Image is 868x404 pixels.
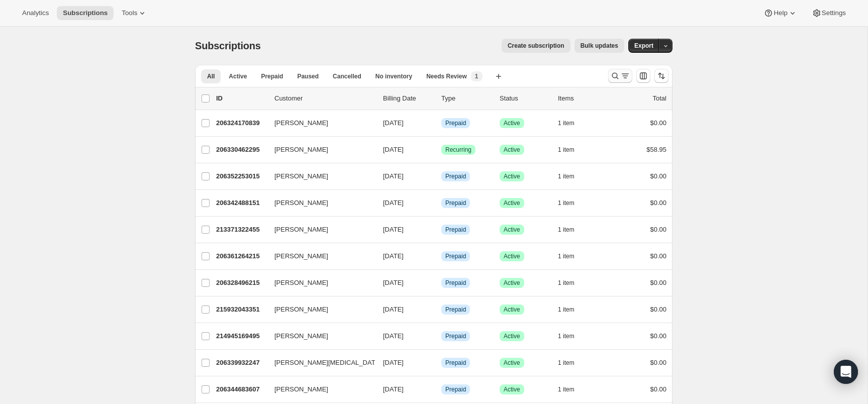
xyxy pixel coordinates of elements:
[636,69,650,83] button: Customize table column order and visibility
[297,72,319,80] span: Paused
[268,195,369,211] button: [PERSON_NAME]
[558,276,586,290] button: 1 item
[216,251,266,261] p: 206361264215
[274,118,328,128] span: [PERSON_NAME]
[383,252,404,260] span: [DATE]
[558,329,586,343] button: 1 item
[207,72,215,80] span: All
[268,355,369,371] button: [PERSON_NAME][MEDICAL_DATA]
[261,72,283,80] span: Prepaid
[558,249,586,263] button: 1 item
[274,225,328,235] span: [PERSON_NAME]
[558,356,586,370] button: 1 item
[558,172,574,180] span: 1 item
[504,306,520,314] span: Active
[274,251,328,261] span: [PERSON_NAME]
[558,146,574,154] span: 1 item
[274,384,328,394] span: [PERSON_NAME]
[216,145,266,155] p: 206330462295
[268,301,369,318] button: [PERSON_NAME]
[445,279,466,287] span: Prepaid
[558,226,574,234] span: 1 item
[445,306,466,314] span: Prepaid
[216,329,666,343] div: 214945169495[PERSON_NAME][DATE]InfoPrepaidSuccessActive1 item$0.00
[650,279,666,286] span: $0.00
[122,9,137,17] span: Tools
[475,72,478,80] span: 1
[558,196,586,210] button: 1 item
[558,279,574,287] span: 1 item
[216,169,666,183] div: 206352253015[PERSON_NAME][DATE]InfoPrepaidSuccessActive1 item$0.00
[558,93,608,104] div: Items
[558,119,574,127] span: 1 item
[558,116,586,130] button: 1 item
[216,278,266,288] p: 206328496215
[216,382,666,396] div: 206344683607[PERSON_NAME][DATE]InfoPrepaidSuccessActive1 item$0.00
[216,331,266,341] p: 214945169495
[274,145,328,155] span: [PERSON_NAME]
[229,72,247,80] span: Active
[216,358,266,368] p: 206339932247
[504,172,520,180] span: Active
[654,69,668,83] button: Sort the results
[383,385,404,393] span: [DATE]
[445,332,466,340] span: Prepaid
[500,93,550,104] p: Status
[274,198,328,208] span: [PERSON_NAME]
[274,278,328,288] span: [PERSON_NAME]
[383,119,404,127] span: [DATE]
[445,199,466,207] span: Prepaid
[216,225,266,235] p: 213371322455
[274,358,381,368] span: [PERSON_NAME][MEDICAL_DATA]
[504,226,520,234] span: Active
[445,252,466,260] span: Prepaid
[445,119,466,127] span: Prepaid
[216,93,266,104] p: ID
[491,69,507,83] button: Create new view
[504,119,520,127] span: Active
[441,93,492,104] div: Type
[268,328,369,344] button: [PERSON_NAME]
[757,6,803,20] button: Help
[650,252,666,260] span: $0.00
[268,275,369,291] button: [PERSON_NAME]
[268,142,369,158] button: [PERSON_NAME]
[608,69,632,83] button: Search and filter results
[558,143,586,157] button: 1 item
[558,252,574,260] span: 1 item
[445,226,466,234] span: Prepaid
[216,116,666,130] div: 206324170839[PERSON_NAME][DATE]InfoPrepaidSuccessActive1 item$0.00
[834,360,858,384] div: Open Intercom Messenger
[216,198,266,208] p: 206342488151
[274,331,328,341] span: [PERSON_NAME]
[383,226,404,233] span: [DATE]
[558,169,586,183] button: 1 item
[574,39,624,53] button: Bulk updates
[216,93,666,104] div: IDCustomerBilling DateTypeStatusItemsTotal
[502,39,570,53] button: Create subscription
[558,382,586,396] button: 1 item
[504,146,520,154] span: Active
[650,332,666,340] span: $0.00
[22,9,49,17] span: Analytics
[268,115,369,131] button: [PERSON_NAME]
[650,359,666,366] span: $0.00
[504,252,520,260] span: Active
[116,6,153,20] button: Tools
[806,6,852,20] button: Settings
[16,6,55,20] button: Analytics
[383,172,404,180] span: [DATE]
[650,199,666,207] span: $0.00
[195,40,261,51] span: Subscriptions
[504,332,520,340] span: Active
[558,306,574,314] span: 1 item
[383,199,404,207] span: [DATE]
[628,39,659,53] button: Export
[558,199,574,207] span: 1 item
[774,9,787,17] span: Help
[216,276,666,290] div: 206328496215[PERSON_NAME][DATE]InfoPrepaidSuccessActive1 item$0.00
[216,249,666,263] div: 206361264215[PERSON_NAME][DATE]InfoPrepaidSuccessActive1 item$0.00
[581,42,618,50] span: Bulk updates
[558,359,574,367] span: 1 item
[445,146,471,154] span: Recurring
